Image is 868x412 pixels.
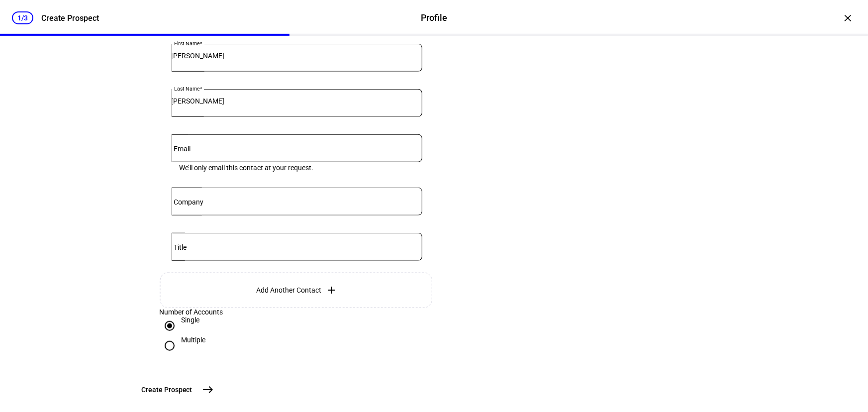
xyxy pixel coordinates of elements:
[174,198,204,206] mat-label: Company
[174,86,199,92] mat-label: Last Name
[182,316,200,324] div: Single
[840,10,856,26] div: ×
[256,286,321,294] span: Add Another Contact
[182,336,206,344] div: Multiple
[325,284,337,296] mat-icon: add
[180,162,314,172] mat-hint: We’ll only email this contact at your request.
[142,385,193,395] span: Create Prospect
[136,380,218,400] button: Create Prospect
[421,11,447,24] div: Profile
[174,40,199,46] mat-label: First Name
[202,384,214,396] mat-icon: east
[160,308,434,316] div: Number of Accounts
[174,243,187,251] mat-label: Title
[41,13,99,23] div: Create Prospect
[174,145,191,153] mat-label: Email
[12,11,33,24] div: 1/3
